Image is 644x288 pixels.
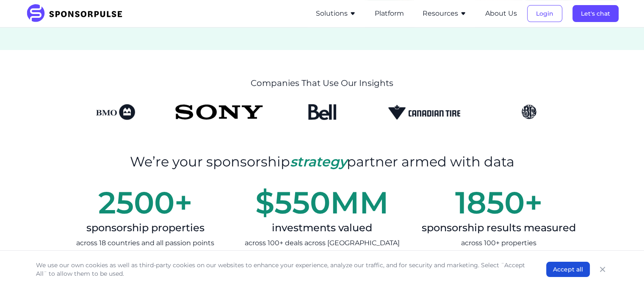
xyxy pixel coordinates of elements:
[375,8,404,19] button: Platform
[128,77,516,89] p: Companies That Use Our Insights
[423,8,467,19] button: Resources
[572,5,619,22] button: Let's chat
[375,10,404,17] a: Platform
[527,5,562,22] button: Login
[572,10,619,17] a: Let's chat
[597,263,608,275] button: Close
[36,261,529,278] p: We use our own cookies as well as third-party cookies on our websites to enhance your experience,...
[417,221,580,235] div: sponsorship results measured
[26,4,129,23] img: SponsorPulse
[546,262,590,277] button: Accept all
[290,153,347,170] span: strategy
[240,221,404,235] div: investments valued
[417,238,580,248] div: across 100+ properties
[485,8,517,19] button: About Us
[64,238,227,248] div: across 18 countries and all passion points
[602,247,644,288] iframe: Chat Widget
[240,187,404,218] div: $550MM
[316,8,356,19] button: Solutions
[527,10,562,17] a: Login
[130,154,514,170] h2: We’re your sponsorship partner armed with data
[64,187,227,218] div: 2500+
[485,10,517,17] a: About Us
[240,238,404,248] div: across 100+ deals across [GEOGRAPHIC_DATA]
[64,221,227,235] div: sponsorship properties
[417,187,580,218] div: 1850+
